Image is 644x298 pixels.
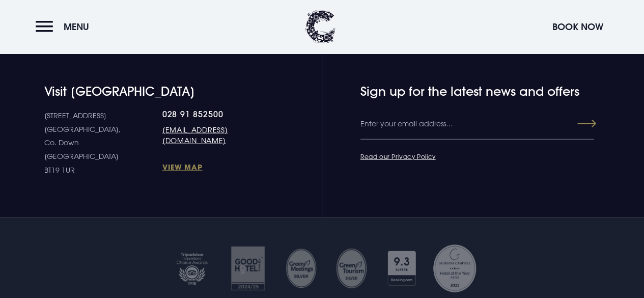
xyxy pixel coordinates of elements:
[225,243,271,294] img: Good hotel 24 25 2
[44,84,263,99] h4: Visit [GEOGRAPHIC_DATA]
[64,21,89,33] span: Menu
[162,124,262,146] a: [EMAIL_ADDRESS][DOMAIN_NAME]
[559,115,596,133] button: Submit
[162,162,262,172] a: View Map
[432,243,478,294] img: Georgina Campbell Award 2023
[360,109,594,140] input: Enter your email address…
[335,248,368,289] img: GM SILVER TRANSPARENT
[162,109,262,119] a: 028 91 852500
[305,10,335,43] img: Clandeboye Lodge
[547,16,608,38] button: Book Now
[360,84,557,99] h4: Sign up for the latest news and offers
[44,109,162,177] p: [STREET_ADDRESS] [GEOGRAPHIC_DATA], Co. Down [GEOGRAPHIC_DATA] BT19 1UR
[36,16,94,38] button: Menu
[382,243,422,294] img: Booking com 1
[285,248,317,289] img: Untitled design 35
[169,243,215,294] img: Tripadvisor travellers choice 2025
[360,152,436,160] a: Read our Privacy Policy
